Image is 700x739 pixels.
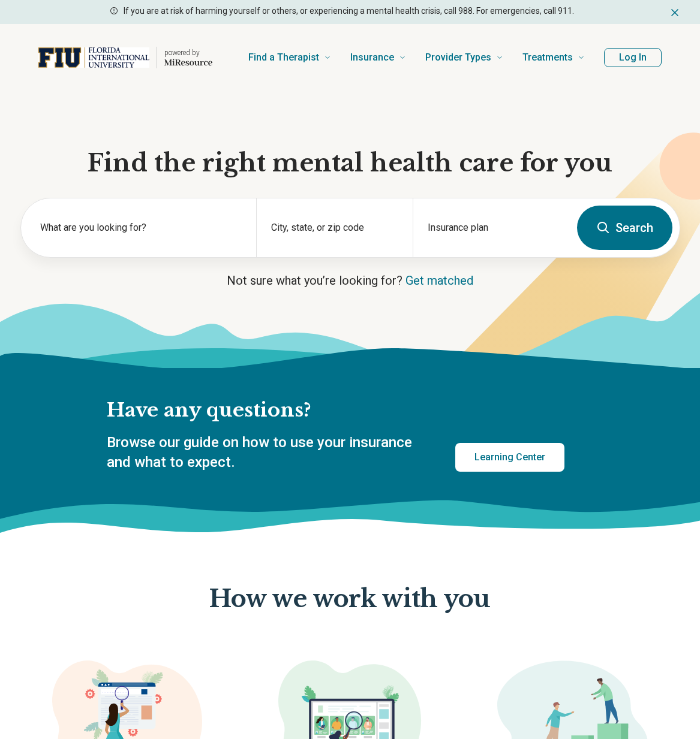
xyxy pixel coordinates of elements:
[107,398,564,423] h2: Have any questions?
[164,48,212,58] p: powered by
[107,433,426,473] p: Browse our guide on how to use your insurance and what to expect.
[209,586,490,613] p: How we work with you
[522,34,585,82] a: Treatments
[248,34,331,82] a: Find a Therapist
[455,443,564,472] a: Learning Center
[350,49,394,66] span: Insurance
[350,34,406,82] a: Insurance
[20,272,680,289] p: Not sure what you’re looking for?
[425,34,503,82] a: Provider Types
[20,147,680,179] h1: Find the right mental health care for you
[604,48,662,67] button: Log In
[248,49,319,66] span: Find a Therapist
[405,273,473,288] a: Get matched
[522,49,573,66] span: Treatments
[38,38,212,77] a: Home page
[425,49,491,66] span: Provider Types
[124,5,574,17] p: If you are at risk of harming yourself or others, or experiencing a mental health crisis, call 98...
[577,206,672,250] button: Search
[40,221,242,235] label: What are you looking for?
[669,5,681,19] button: Dismiss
